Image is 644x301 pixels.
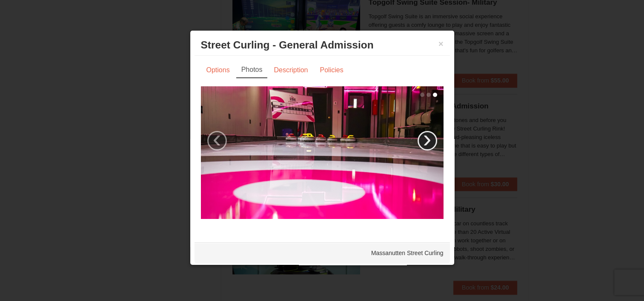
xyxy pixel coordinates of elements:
a: › [418,131,437,150]
img: 15390471-89-888998d4.jpg [201,86,444,219]
a: Description [268,62,313,78]
a: Photos [236,62,268,78]
button: × [438,40,444,48]
a: ‹ [207,131,227,150]
a: Policies [314,62,349,78]
h3: Street Curling - General Admission [201,39,444,51]
a: Options [201,62,235,78]
div: Massanutten Street Curling [195,242,450,264]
